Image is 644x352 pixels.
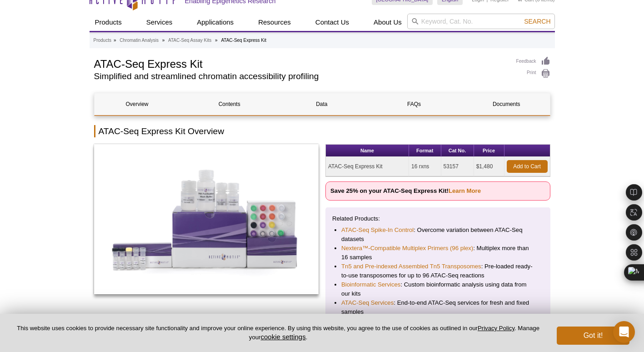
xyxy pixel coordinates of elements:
[516,69,550,79] a: Print
[332,214,544,223] p: Related Products:
[168,36,211,45] a: ATAC-Seq Assay Kits
[441,145,474,157] th: Cat No.
[464,93,549,115] a: Documents
[341,298,534,317] li: : End-to-end ATAC-Seq services for fresh and fixed samples
[441,157,474,176] td: 53157
[371,93,457,115] a: FAQs
[141,14,178,31] a: Services
[478,325,514,332] a: Privacy Policy
[341,262,481,271] a: Tn5 and Pre-indexed Assembled Tn5 Transposomes
[516,56,550,66] a: Feedback
[310,14,354,31] a: Contact Us
[613,321,635,343] div: Open Intercom Messenger
[449,187,481,194] a: Learn More
[187,93,272,115] a: Contents
[15,324,542,342] p: This website uses cookies to provide necessary site functionality and improve your online experie...
[94,36,111,45] a: Products
[341,298,394,307] a: ATAC-Seq Services
[114,38,116,43] li: »
[94,125,550,137] h2: ATAC-Seq Express Kit Overview
[94,56,507,70] h1: ATAC-Seq Express Kit
[341,244,534,262] li: : Multiplex more than 16 samples
[507,160,548,173] a: Add to Cart
[191,14,239,31] a: Applications
[341,280,534,298] li: : Custom bioinformatic analysis using data from our kits
[162,38,165,43] li: »
[407,14,555,29] input: Keyword, Cat. No.
[120,36,159,45] a: Chromatin Analysis
[330,187,481,194] strong: Save 25% on your ATAC-Seq Express Kit!
[94,72,507,80] h2: Simplified and streamlined chromatin accessibility profiling
[253,14,296,31] a: Resources
[95,93,180,115] a: Overview
[279,93,364,115] a: Data
[215,38,218,43] li: »
[326,145,409,157] th: Name
[524,18,550,25] span: Search
[341,226,534,244] li: : Overcome variation between ATAC-Seq datasets
[409,145,441,157] th: Format
[409,157,441,176] td: 16 rxns
[326,157,409,176] td: ATAC-Seq Express Kit
[341,244,473,253] a: Nextera™-Compatible Multiplex Primers (96 plex)
[474,145,504,157] th: Price
[260,333,305,341] button: cookie settings
[94,144,319,294] img: ATAC-Seq Express Kit
[341,280,400,289] a: Bioinformatic Services
[341,226,414,235] a: ATAC-Seq Spike-In Control
[90,14,127,31] a: Products
[521,17,553,25] button: Search
[474,157,504,176] td: $1,480
[557,327,629,345] button: Got it!
[368,14,407,31] a: About Us
[221,38,266,43] li: ATAC-Seq Express Kit
[341,262,534,280] li: : Pre-loaded ready-to-use transposomes for up to 96 ATAC-Seq reactions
